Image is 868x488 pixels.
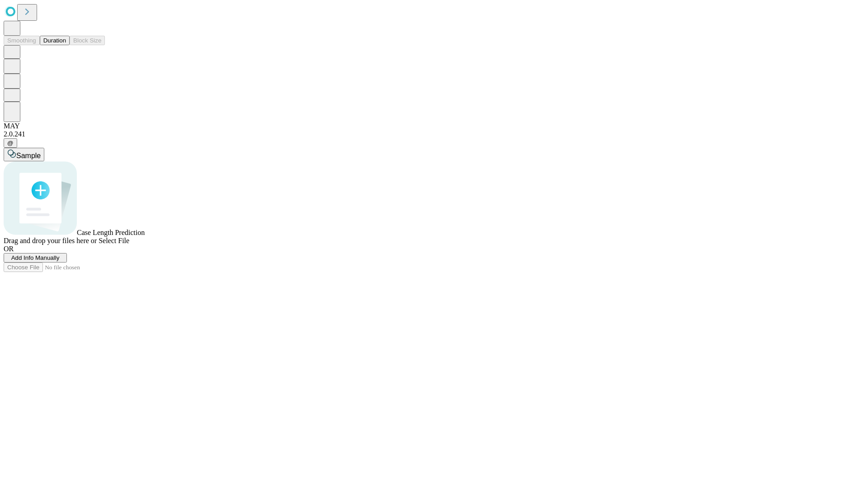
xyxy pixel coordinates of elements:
[77,229,145,236] span: Case Length Prediction
[99,237,129,244] span: Select File
[4,253,67,263] button: Add Info Manually
[4,148,44,161] button: Sample
[4,245,14,253] span: OR
[4,237,97,244] span: Drag and drop your files here or
[40,36,70,45] button: Duration
[7,140,14,146] span: @
[11,254,60,261] span: Add Info Manually
[4,122,864,130] div: MAY
[70,36,105,45] button: Block Size
[4,138,17,148] button: @
[16,152,41,160] span: Sample
[4,36,40,45] button: Smoothing
[4,130,864,138] div: 2.0.241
